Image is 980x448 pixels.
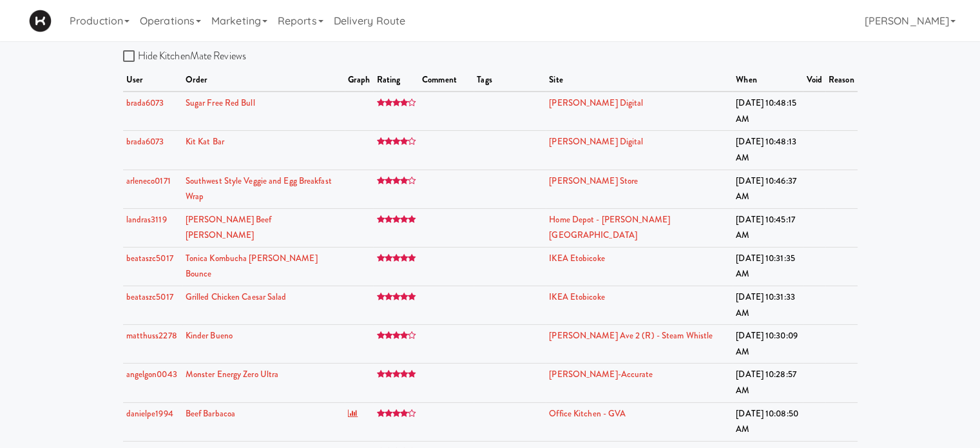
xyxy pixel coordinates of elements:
[186,252,318,280] a: Tonica Kombucha [PERSON_NAME] Bounce
[126,252,173,264] a: beataszc5017
[186,175,332,203] a: Southwest Style Veggie and Egg Breakfast Wrap
[549,291,604,303] a: IKEA Etobicoke
[549,135,643,148] a: [PERSON_NAME] Digital
[126,368,177,380] a: angelgon0043
[419,69,474,92] th: comment
[123,52,138,62] input: Hide KitchenMate Reviews
[126,329,177,342] a: matthuss2278
[549,368,653,380] a: [PERSON_NAME]-Accurate
[126,291,173,303] a: beataszc5017
[733,92,803,131] td: [DATE] 10:48:15 AM
[549,213,670,242] a: Home Depot - [PERSON_NAME][GEOGRAPHIC_DATA]
[126,175,171,187] a: arleneco0171
[733,208,803,247] td: [DATE] 10:45:17 AM
[549,175,638,187] a: [PERSON_NAME] Store
[546,69,733,92] th: site
[186,213,272,242] a: [PERSON_NAME] Beef [PERSON_NAME]
[733,402,803,441] td: [DATE] 10:08:50 AM
[549,97,643,109] a: [PERSON_NAME] Digital
[186,135,224,148] a: Kit Kat Bar
[126,213,167,226] a: landras3119
[733,131,803,170] td: [DATE] 10:48:13 AM
[733,325,803,364] td: [DATE] 10:30:09 AM
[373,69,419,92] th: rating
[186,368,279,380] a: Monster Energy Zero Ultra
[126,97,164,109] a: brada6073
[803,69,825,92] th: Void
[29,10,52,32] img: Micromart
[345,69,374,92] th: graph
[126,407,173,420] a: danielpe1994
[549,407,626,420] a: Office Kitchen - GVA
[123,69,182,92] th: user
[733,364,803,402] td: [DATE] 10:28:57 AM
[186,291,287,303] a: Grilled Chicken Caesar Salad
[182,69,345,92] th: order
[186,407,235,420] a: Beef Barbacoa
[474,69,546,92] th: Tags
[126,135,164,148] a: brada6073
[186,329,233,342] a: Kinder Bueno
[549,252,604,264] a: IKEA Etobicoke
[186,97,255,109] a: Sugar Free Red Bull
[733,170,803,208] td: [DATE] 10:46:37 AM
[123,46,246,66] label: Hide KitchenMate Reviews
[733,69,803,92] th: when
[825,69,858,92] th: Reason
[733,286,803,325] td: [DATE] 10:31:33 AM
[549,329,713,342] a: [PERSON_NAME] Ave 2 (R) - Steam Whistle
[733,247,803,286] td: [DATE] 10:31:35 AM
